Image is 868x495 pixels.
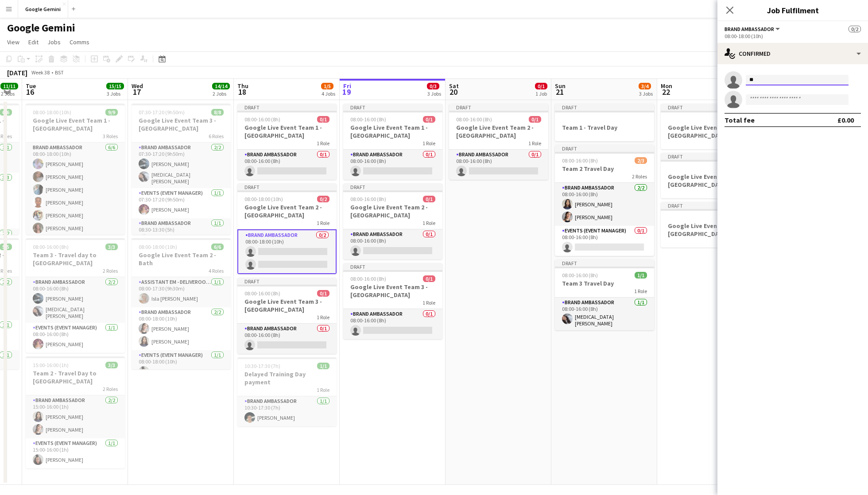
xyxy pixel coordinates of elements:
div: 3 Jobs [427,90,441,97]
app-card-role: Brand Ambassador0/108:00-16:00 (8h) [343,229,442,259]
span: 2/3 [635,157,647,164]
div: 2 Jobs [213,90,229,97]
h3: Google Live Event Team 3 - [GEOGRAPHIC_DATA] [343,283,442,299]
app-card-role: Brand Ambassador0/108:00-16:00 (8h) [237,150,337,180]
h3: Google Live Event Team 3 - [GEOGRAPHIC_DATA] [132,116,231,132]
span: Sat [449,82,459,90]
div: DraftGoogle Live Event Team 1 - [GEOGRAPHIC_DATA] [661,104,760,149]
span: Jobs [47,38,61,46]
span: 1 Role [317,220,329,226]
div: 1 Job [535,90,547,97]
app-job-card: 08:00-16:00 (8h)3/3Team 3 - Travel day to [GEOGRAPHIC_DATA]2 RolesBrand Ambassador2/208:00-16:00 ... [26,238,125,353]
span: Wed [132,82,143,90]
app-card-role: Assistant EM - Deliveroo FR1/108:00-17:30 (9h30m)Isla [PERSON_NAME] [132,277,231,307]
app-card-role: Brand Ambassador0/108:00-16:00 (8h) [343,309,442,339]
span: Edit [28,38,39,46]
app-card-role: Brand Ambassador0/208:00-18:00 (10h) [237,229,337,274]
span: 0/3 [427,83,439,89]
span: 6/6 [211,244,224,250]
div: Draft08:00-16:00 (8h)0/1Google Live Event Team 1 - [GEOGRAPHIC_DATA]1 RoleBrand Ambassador0/108:0... [343,104,442,180]
h3: Google Live Event Team 2 - [GEOGRAPHIC_DATA] [343,203,442,219]
span: 1/1 [317,363,329,369]
span: 08:00-16:00 (8h) [350,275,386,282]
div: 08:00-18:00 (10h)6/6Google Live Event Team 2 - Bath4 RolesAssistant EM - Deliveroo FR1/108:00-17:... [132,238,231,369]
span: 08:00-16:00 (8h) [244,290,280,297]
span: 1 Role [422,140,435,147]
a: Comms [66,36,93,48]
div: 3 Jobs [639,90,653,97]
div: Confirmed [717,43,868,64]
div: 07:30-17:20 (9h50m)8/8Google Live Event Team 3 - [GEOGRAPHIC_DATA]6 RolesBrand Ambassador2/207:30... [132,104,231,235]
span: 08:00-16:00 (8h) [350,116,386,123]
span: 3 Roles [103,133,118,139]
div: 08:00-18:00 (10h) [725,33,861,39]
app-card-role: Brand Ambassador2/208:00-18:00 (10h)[PERSON_NAME][PERSON_NAME] [132,307,231,350]
span: 0/2 [849,26,861,32]
app-job-card: Draft08:00-16:00 (8h)0/1Google Live Event Team 2 - [GEOGRAPHIC_DATA]1 RoleBrand Ambassador0/108:0... [343,183,442,259]
span: 21 [554,87,566,97]
app-job-card: Draft08:00-16:00 (8h)0/1Google Live Event Team 2 - [GEOGRAPHIC_DATA]1 RoleBrand Ambassador0/108:0... [449,104,548,180]
h3: Google Live Event Team 1 - [GEOGRAPHIC_DATA] [237,124,337,139]
div: Draft08:00-16:00 (8h)0/1Google Live Event Team 1 - [GEOGRAPHIC_DATA]1 RoleBrand Ambassador0/108:0... [237,104,337,180]
div: Draft08:00-16:00 (8h)0/1Google Live Event Team 3 - [GEOGRAPHIC_DATA]1 RoleBrand Ambassador0/108:0... [343,263,442,339]
app-card-role: Events (Event Manager)1/115:00-16:00 (1h)[PERSON_NAME] [26,438,125,468]
span: 22 [659,87,672,97]
span: 2 Roles [632,173,647,180]
button: Google Gemini [18,0,68,18]
app-card-role: Brand Ambassador0/108:00-16:00 (8h) [343,150,442,180]
div: BST [55,69,64,76]
span: 0/1 [317,116,329,123]
span: 1 Role [317,314,329,321]
span: 08:00-16:00 (8h) [33,244,69,250]
app-card-role: Brand Ambassador1/108:30-13:30 (5h) [132,218,231,248]
span: 15/15 [106,83,124,89]
app-job-card: 10:30-17:30 (7h)1/1Delayed Training Day payment1 RoleBrand Ambassador1/110:30-17:30 (7h)[PERSON_N... [237,357,337,426]
span: 0/1 [423,116,435,123]
span: 10:30-17:30 (7h) [244,363,280,369]
app-job-card: Draft08:00-18:00 (10h)0/2Google Live Event Team 2 - [GEOGRAPHIC_DATA]1 RoleBrand Ambassador0/208:... [237,183,337,274]
h3: Google Live Event Team 3 - [GEOGRAPHIC_DATA] [237,298,337,313]
div: Draft [661,153,760,160]
app-job-card: 08:00-18:00 (10h)9/9Google Live Event Team 1 - [GEOGRAPHIC_DATA]3 RolesBrand Ambassador6/608:00-1... [26,104,125,235]
span: 2 Roles [103,386,118,392]
div: Total fee [725,116,755,124]
span: 08:00-16:00 (8h) [244,116,280,123]
span: 2 Roles [103,267,118,274]
div: [DATE] [7,68,27,77]
div: Draft08:00-16:00 (8h)0/1Google Live Event Team 3 - [GEOGRAPHIC_DATA]1 RoleBrand Ambassador0/108:0... [237,278,337,354]
a: Jobs [44,36,64,48]
span: 15:00-16:00 (1h) [33,362,69,368]
span: 9/9 [105,109,118,116]
span: 1 Role [317,387,329,393]
app-card-role: Events (Event Manager)1/108:00-16:00 (8h)[PERSON_NAME] [26,323,125,353]
span: 08:00-18:00 (10h) [244,196,283,202]
app-card-role: Brand Ambassador6/608:00-18:00 (10h)[PERSON_NAME][PERSON_NAME][PERSON_NAME][PERSON_NAME][PERSON_N... [26,143,125,237]
div: Draft [343,183,442,190]
h3: Google Live Event Team 2 - Bath [132,251,231,267]
div: Draft [661,202,760,209]
app-card-role: Brand Ambassador1/108:00-16:00 (8h)[MEDICAL_DATA][PERSON_NAME] [555,298,654,330]
span: 0/1 [423,196,435,202]
span: 17 [130,87,143,97]
span: Fri [343,82,351,90]
span: 16 [24,87,36,97]
a: View [4,36,23,48]
div: Draft [555,259,654,267]
app-card-role: Brand Ambassador2/208:00-16:00 (8h)[PERSON_NAME][PERSON_NAME] [555,183,654,226]
span: Week 38 [29,69,51,76]
span: Brand Ambassador [725,26,774,32]
span: Mon [661,82,672,90]
span: View [7,38,19,46]
span: 1/5 [321,83,333,89]
span: 08:00-16:00 (8h) [456,116,492,123]
h3: Google Live Event Team 2 -[GEOGRAPHIC_DATA] [661,173,760,189]
app-job-card: Draft08:00-16:00 (8h)1/1Team 3 Travel Day1 RoleBrand Ambassador1/108:00-16:00 (8h)[MEDICAL_DATA][... [555,259,654,330]
div: DraftGoogle Live Event Team 3 - [GEOGRAPHIC_DATA] [661,202,760,247]
span: 20 [448,87,459,97]
h3: Google Live Event Team 2 - [GEOGRAPHIC_DATA] [449,124,548,139]
div: 4 Jobs [322,90,335,97]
